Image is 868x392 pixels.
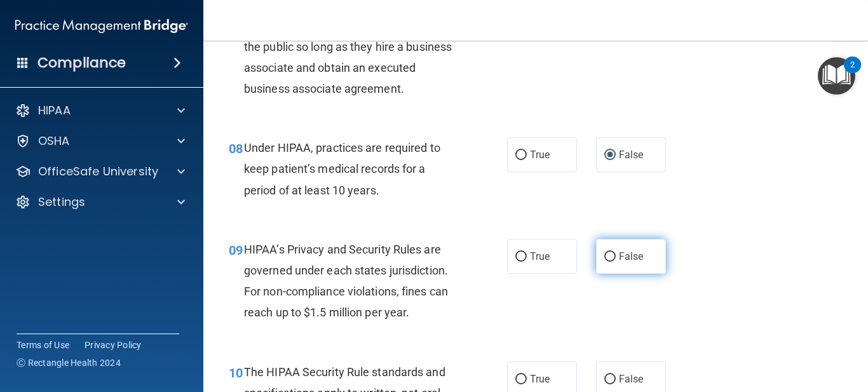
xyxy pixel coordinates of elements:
a: Privacy Policy [85,339,142,351]
p: OfficeSafe University [38,164,158,179]
a: HIPAA [15,103,185,118]
span: False [619,250,644,262]
p: Settings [38,194,85,210]
span: 08 [229,141,243,156]
a: OSHA [15,133,185,149]
p: OSHA [38,133,70,149]
p: HIPAA [38,103,71,118]
span: False [619,149,644,161]
button: Open Resource Center, 2 new notifications [818,57,855,95]
input: False [604,151,616,160]
span: True [530,250,550,262]
span: Ⓒ Rectangle Health 2024 [17,356,121,369]
input: True [515,252,527,262]
span: Under HIPAA, practices are required to keep patient’s medical records for a period of at least 10... [244,141,440,196]
a: OfficeSafe University [15,164,185,179]
span: HIPAA’s Privacy and Security Rules are governed under each states jurisdiction. For non-complianc... [244,243,448,320]
input: True [515,151,527,160]
span: 10 [229,365,243,381]
span: True [530,149,550,161]
span: True [530,373,550,385]
a: Terms of Use [17,339,69,351]
input: True [515,375,527,384]
span: False [619,373,644,385]
div: 2 [850,65,855,81]
a: Settings [15,194,185,210]
h4: Compliance [37,54,126,72]
input: False [604,375,616,384]
img: PMB logo [15,13,188,39]
iframe: Drift Widget Chat Controller [804,304,853,353]
input: False [604,252,616,262]
span: 09 [229,243,243,258]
